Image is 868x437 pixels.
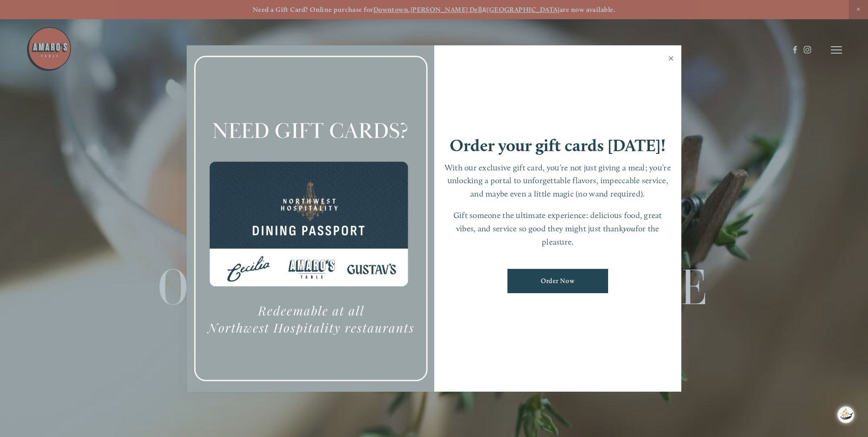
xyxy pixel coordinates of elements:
[507,269,608,293] a: Order Now
[443,209,673,248] p: Gift someone the ultimate experience: delicious food, great vibes, and service so good they might...
[623,224,636,233] em: you
[450,137,666,154] h1: Order your gift cards [DATE]!
[443,161,673,201] p: With our exclusive gift card, you’re not just giving a meal; you’re unlocking a portal to unforge...
[662,47,680,72] a: Close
